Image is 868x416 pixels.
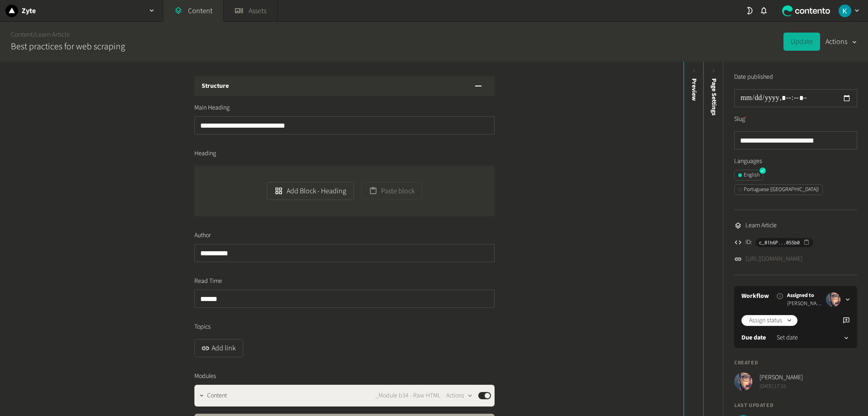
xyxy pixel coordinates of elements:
[787,292,822,300] span: Assigned to
[741,315,797,326] button: Assign status
[446,390,473,401] button: Actions
[745,221,777,230] span: Learn Article
[749,316,782,325] span: Assign status
[709,78,719,115] span: Page Settings
[361,182,422,200] button: Paste block
[734,170,764,181] button: English
[375,391,441,401] span: _Module b34 - Raw HTML
[826,33,857,51] button: Actions
[734,373,752,391] img: Josh Angell
[734,359,857,367] h4: Created
[5,5,18,17] img: Zyte
[207,391,227,401] span: Content
[194,277,222,286] span: Read Time
[689,78,699,101] div: Preview
[745,238,752,247] span: ID:
[759,373,803,383] span: [PERSON_NAME]
[755,238,813,247] button: c_01h6P...055b0
[734,402,857,410] h4: Last updated
[734,72,773,82] label: Date published
[194,339,243,357] button: Add link
[787,300,822,308] span: [PERSON_NAME]
[741,333,766,343] label: Due date
[759,383,803,391] span: [DATE] 17:16
[759,239,800,247] span: c_01h6P...055b0
[738,186,819,194] div: Portuguese ([GEOGRAPHIC_DATA])
[738,171,759,179] div: English
[33,30,35,39] span: /
[734,115,747,124] label: Slug
[839,5,851,17] img: Karlo Jedud
[194,231,211,240] span: Author
[734,157,857,166] label: Languages
[22,5,36,16] h2: Zyte
[783,33,820,51] button: Update
[194,149,216,158] span: Heading
[202,81,229,91] h3: Structure
[777,333,798,343] span: Set date
[194,372,216,381] span: Modules
[734,184,823,195] button: Portuguese ([GEOGRAPHIC_DATA])
[194,103,230,113] span: Main Heading
[741,292,769,301] a: Workflow
[11,40,125,53] h2: Best practices for web scraping
[194,322,211,332] span: Topics
[267,182,354,200] button: Add Block - Heading
[745,254,802,264] a: [URL][DOMAIN_NAME]
[35,30,70,39] a: Learn Article
[826,292,840,307] img: Josh Angell
[11,30,33,39] a: Content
